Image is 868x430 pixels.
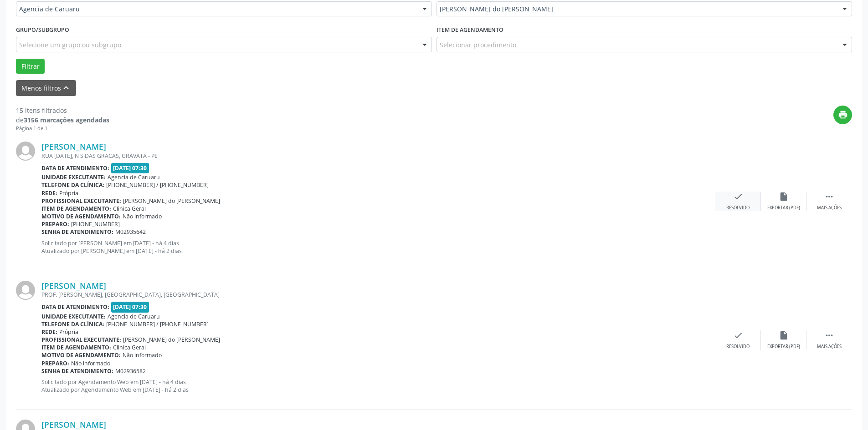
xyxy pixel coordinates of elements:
button: print [833,106,852,124]
span: Não informado [123,351,162,359]
span: Própria [59,328,78,336]
div: PROF. [PERSON_NAME], [GEOGRAPHIC_DATA], [GEOGRAPHIC_DATA] [41,291,715,298]
i: keyboard_arrow_up [61,83,71,93]
p: Solicitado por [PERSON_NAME] em [DATE] - há 4 dias Atualizado por [PERSON_NAME] em [DATE] - há 2 ... [41,239,715,255]
b: Telefone da clínica: [41,320,104,328]
b: Motivo de agendamento: [41,212,121,220]
i: check [733,192,743,202]
span: [PHONE_NUMBER] / [PHONE_NUMBER] [106,181,209,189]
span: [DATE] 07:30 [111,163,149,173]
b: Unidade executante: [41,313,106,320]
div: Resolvido [726,205,750,211]
b: Motivo de agendamento: [41,351,121,359]
b: Data de atendimento: [41,164,109,172]
span: [PERSON_NAME] do [PERSON_NAME] [123,336,220,344]
a: [PERSON_NAME] [41,142,106,152]
b: Item de agendamento: [41,205,111,212]
b: Preparo: [41,220,69,228]
span: Selecionar procedimento [440,40,516,50]
b: Unidade executante: [41,173,106,181]
span: Clinica Geral [113,344,146,351]
img: img [16,281,35,300]
span: Agencia de Caruaru [108,313,160,320]
b: Rede: [41,189,57,197]
b: Telefone da clínica: [41,181,104,189]
label: Grupo/Subgrupo [16,23,69,37]
i:  [824,192,834,202]
b: Profissional executante: [41,197,121,205]
span: Não informado [123,212,162,220]
div: de [16,115,109,125]
label: Item de agendamento [437,23,503,37]
b: Preparo: [41,359,69,367]
button: Menos filtroskeyboard_arrow_up [16,80,76,96]
div: 15 itens filtrados [16,106,109,115]
img: img [16,142,35,161]
i: print [838,110,848,120]
i:  [824,330,834,340]
span: Agencia de Caruaru [19,5,413,14]
strong: 3156 marcações agendadas [24,116,109,124]
div: Mais ações [817,205,842,211]
span: [PHONE_NUMBER] / [PHONE_NUMBER] [106,320,209,328]
b: Data de atendimento: [41,303,109,311]
div: Resolvido [726,344,750,350]
b: Senha de atendimento: [41,228,113,236]
div: Exportar (PDF) [767,344,800,350]
span: Selecione um grupo ou subgrupo [19,40,121,50]
span: [PERSON_NAME] do [PERSON_NAME] [440,5,834,14]
div: Exportar (PDF) [767,205,800,211]
b: Rede: [41,328,57,336]
span: [DATE] 07:30 [111,302,149,312]
span: Clinica Geral [113,205,146,212]
span: [PERSON_NAME] do [PERSON_NAME] [123,197,220,205]
div: RUA [DATE], N S DAS GRACAS, GRAVATA - PE [41,152,715,160]
a: [PERSON_NAME] [41,281,106,291]
button: Filtrar [16,59,45,74]
span: Não informado [71,359,110,367]
div: Página 1 de 1 [16,125,109,132]
div: Mais ações [817,344,842,350]
b: Senha de atendimento: [41,367,113,375]
span: Agencia de Caruaru [108,173,160,181]
p: Solicitado por Agendamento Web em [DATE] - há 4 dias Atualizado por Agendamento Web em [DATE] - h... [41,378,715,394]
i: insert_drive_file [779,330,789,340]
i: insert_drive_file [779,192,789,202]
b: Profissional executante: [41,336,121,344]
span: M02935642 [115,228,146,236]
span: Própria [59,189,78,197]
a: [PERSON_NAME] [41,420,106,430]
i: check [733,330,743,340]
span: [PHONE_NUMBER] [71,220,120,228]
span: M02936582 [115,367,146,375]
b: Item de agendamento: [41,344,111,351]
